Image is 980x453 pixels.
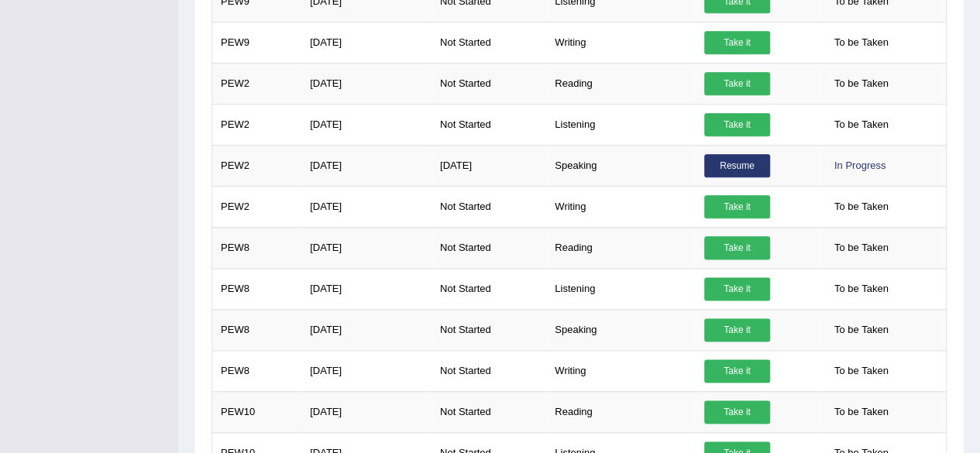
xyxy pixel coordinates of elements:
[432,104,546,145] td: Not Started
[432,268,546,309] td: Not Started
[546,22,696,63] td: Writing
[704,318,770,341] a: Take it
[432,22,546,63] td: Not Started
[704,195,770,218] a: Take it
[212,309,302,350] td: PEW8
[704,113,770,136] a: Take it
[546,268,696,309] td: Listening
[546,104,696,145] td: Listening
[301,22,432,63] td: [DATE]
[212,268,302,309] td: PEW8
[432,309,546,350] td: Not Started
[546,186,696,227] td: Writing
[212,227,302,268] td: PEW8
[432,227,546,268] td: Not Started
[546,145,696,186] td: Speaking
[546,309,696,350] td: Speaking
[704,72,770,95] a: Take it
[827,400,896,424] span: To be Taken
[827,72,896,95] span: To be Taken
[212,186,302,227] td: PEW2
[212,145,302,186] td: PEW2
[301,309,432,350] td: [DATE]
[704,154,770,177] a: Resume
[827,236,896,259] span: To be Taken
[432,391,546,432] td: Not Started
[827,195,896,218] span: To be Taken
[827,277,896,300] span: To be Taken
[301,145,432,186] td: [DATE]
[704,31,770,54] a: Take it
[212,391,302,432] td: PEW10
[432,186,546,227] td: Not Started
[827,318,896,341] span: To be Taken
[827,359,896,383] span: To be Taken
[704,277,770,300] a: Take it
[432,63,546,104] td: Not Started
[546,227,696,268] td: Reading
[704,359,770,383] a: Take it
[546,391,696,432] td: Reading
[301,350,432,391] td: [DATE]
[212,350,302,391] td: PEW8
[212,22,302,63] td: PEW9
[546,63,696,104] td: Reading
[704,400,770,424] a: Take it
[704,236,770,259] a: Take it
[301,186,432,227] td: [DATE]
[827,154,893,177] div: In Progress
[301,391,432,432] td: [DATE]
[301,63,432,104] td: [DATE]
[546,350,696,391] td: Writing
[301,268,432,309] td: [DATE]
[212,63,302,104] td: PEW2
[212,104,302,145] td: PEW2
[301,104,432,145] td: [DATE]
[827,31,896,54] span: To be Taken
[432,145,546,186] td: [DATE]
[827,113,896,136] span: To be Taken
[432,350,546,391] td: Not Started
[301,227,432,268] td: [DATE]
